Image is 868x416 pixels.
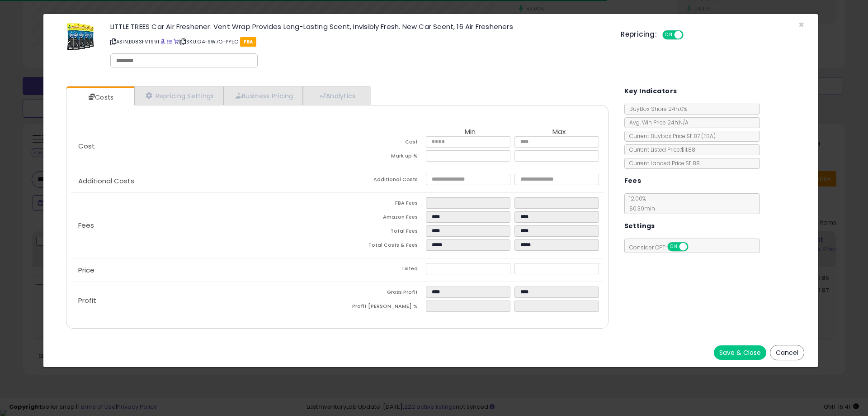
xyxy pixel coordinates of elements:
[160,38,165,45] a: BuyBox page
[625,132,716,140] span: Current Buybox Price:
[625,205,655,212] span: $0.30 min
[110,23,607,30] h3: LITTLE TREES Car Air Freshener. Vent Wrap Provides Long-Lasting Scent, Invisibly Fresh. New Car S...
[71,267,337,274] p: Price
[66,88,133,106] a: Costs
[668,243,679,251] span: ON
[303,86,370,105] a: Analytics
[71,143,337,150] p: Cost
[240,37,257,47] span: FBA
[687,243,701,251] span: OFF
[67,23,94,50] img: 512P+o-UCuL._SL60_.jpg
[337,211,426,225] td: Amazon Fees
[337,150,426,164] td: Mark up %
[337,301,426,315] td: Profit [PERSON_NAME] %
[624,86,677,97] h5: Key Indicators
[337,197,426,211] td: FBA Fees
[337,287,426,301] td: Gross Profit
[714,345,766,360] button: Save & Close
[337,174,426,188] td: Additional Costs
[625,105,687,113] span: BuyBox Share 24h: 0%
[71,177,337,185] p: Additional Costs
[426,128,514,136] th: Min
[71,297,337,304] p: Profit
[625,119,689,126] span: Avg. Win Price 24h: N/A
[625,244,700,251] span: Consider CPT:
[337,263,426,277] td: Listed
[337,225,426,239] td: Total Fees
[71,222,337,229] p: Fees
[770,345,804,360] button: Cancel
[174,38,179,45] a: Your listing only
[224,86,303,105] a: Business Pricing
[625,159,700,167] span: Current Landed Price: $11.88
[798,18,804,31] span: ×
[110,34,607,49] p: ASIN: B083FVT991 | SKU: G4-9W7O-PYEC
[514,128,603,136] th: Max
[625,146,695,153] span: Current Listed Price: $11.88
[701,132,716,140] span: ( FBA )
[624,220,655,232] h5: Settings
[682,31,697,39] span: OFF
[337,239,426,253] td: Total Costs & Fees
[624,175,642,186] h5: Fees
[134,86,224,105] a: Repricing Settings
[663,31,675,39] span: ON
[625,195,655,212] span: 12.00 %
[337,136,426,150] td: Cost
[686,132,716,140] span: $11.87
[167,38,172,45] a: All offer listings
[621,31,657,38] h5: Repricing:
